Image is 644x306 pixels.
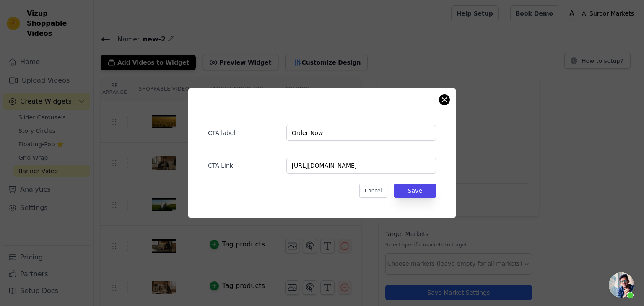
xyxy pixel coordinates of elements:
button: Close modal [439,95,449,105]
div: Open chat [609,272,634,298]
label: CTA label [208,125,280,137]
input: https://example.com/ [286,158,436,174]
button: Cancel [359,184,387,198]
label: CTA Link [208,158,280,170]
button: Save [394,184,436,198]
